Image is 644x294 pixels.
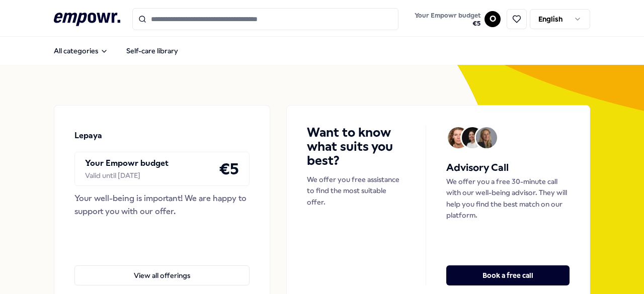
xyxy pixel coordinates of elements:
[132,8,399,30] input: Search for products, categories or subcategories
[448,127,469,148] img: Avatar
[85,170,169,181] div: Valid until [DATE]
[118,41,186,61] a: Self-care library
[307,126,406,168] h4: Want to know what suits you best?
[413,10,482,30] button: Your Empowr budget€5
[485,11,501,27] button: O
[74,129,102,142] p: Lepaya
[446,160,570,176] h5: Advisory Call
[462,127,483,148] img: Avatar
[415,20,480,28] span: € 5
[74,265,250,285] button: View all offerings
[307,174,406,208] p: We offer you free assistance to find the most suitable offer.
[74,192,250,218] div: Your well-being is important! We are happy to support you with our offer.
[219,156,239,181] h4: € 5
[85,157,169,170] p: Your Empowr budget
[476,127,497,148] img: Avatar
[74,249,250,285] a: View all offerings
[446,176,570,221] p: We offer you a free 30-minute call with our well-being advisor. They will help you find the best ...
[415,12,480,20] span: Your Empowr budget
[46,41,116,61] button: All categories
[46,41,186,61] nav: Main
[446,265,570,285] button: Book a free call
[411,9,485,30] a: Your Empowr budget€5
